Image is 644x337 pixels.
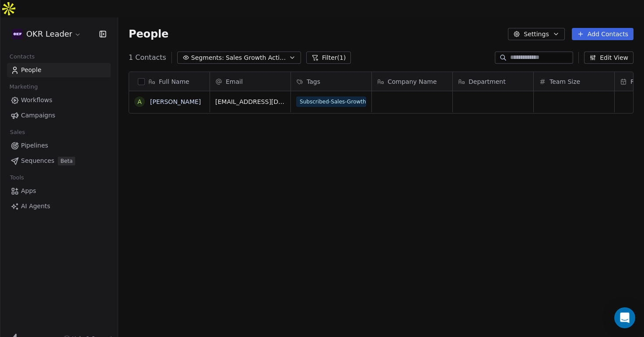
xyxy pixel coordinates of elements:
[388,77,437,86] span: Company Name
[6,126,29,139] span: Sales
[150,98,201,105] a: [PERSON_NAME]
[7,199,111,213] a: AI Agents
[6,171,28,184] span: Tools
[7,184,111,198] a: Apps
[307,77,320,86] span: Tags
[469,77,506,86] span: Department
[453,72,533,91] div: Department
[159,77,189,86] span: Full Name
[21,96,52,105] span: Workflows
[10,27,83,41] button: OKR Leader
[21,65,42,75] span: People
[21,186,36,196] span: Apps
[6,50,38,63] span: Contacts
[614,307,635,328] div: Open Intercom Messenger
[226,77,243,86] span: Email
[58,157,75,165] span: Beta
[306,52,351,64] button: Filter(1)
[7,138,111,153] a: Pipelines
[12,29,23,39] img: Untitled%20design%20(5).png
[191,53,224,62] span: Segments:
[129,72,210,91] div: Full Name
[21,111,55,120] span: Campaigns
[508,28,564,40] button: Settings
[291,72,371,91] div: Tags
[7,108,111,123] a: Campaigns
[534,72,614,91] div: Team Size
[26,28,72,40] span: OKR Leader
[6,80,42,93] span: Marketing
[137,97,142,107] div: A
[129,52,166,63] span: 1 Contacts
[549,77,580,86] span: Team Size
[215,97,285,106] span: [EMAIL_ADDRESS][DOMAIN_NAME]
[7,154,111,168] a: SequencesBeta
[129,28,168,41] span: People
[296,96,366,107] span: Subscribed-Sales-Growth-Action-Plan
[572,28,633,40] button: Add Contacts
[372,72,452,91] div: Company Name
[21,156,54,165] span: Sequences
[21,202,50,211] span: AI Agents
[7,93,111,107] a: Workflows
[210,72,290,91] div: Email
[584,52,633,64] button: Edit View
[226,53,287,62] span: Sales Growth Action Plan Subscribers
[7,63,111,77] a: People
[21,141,48,150] span: Pipelines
